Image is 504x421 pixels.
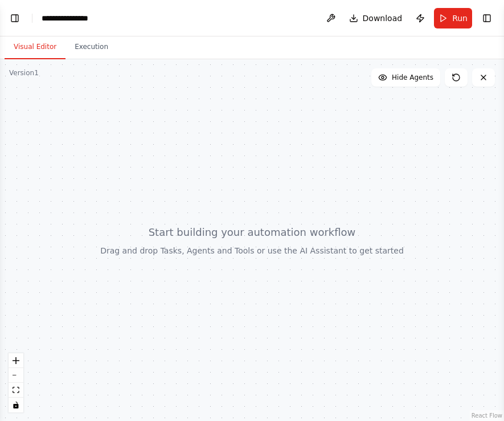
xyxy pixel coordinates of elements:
[472,412,502,419] a: React Flow attribution
[5,35,65,59] button: Visual Editor
[9,368,23,383] button: zoom out
[9,383,23,398] button: fit view
[363,13,403,24] span: Download
[7,10,23,26] button: Show left sidebar
[9,353,23,412] div: React Flow controls
[345,8,407,28] button: Download
[452,13,468,24] span: Run
[392,73,433,82] span: Hide Agents
[42,13,99,24] nav: breadcrumb
[9,398,23,412] button: toggle interactivity
[65,35,117,59] button: Execution
[434,8,472,28] button: Run
[9,68,39,77] div: Version 1
[9,353,23,368] button: zoom in
[479,10,495,26] button: Show right sidebar
[371,68,440,87] button: Hide Agents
